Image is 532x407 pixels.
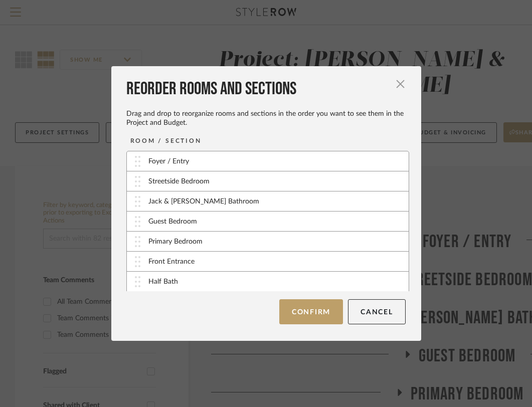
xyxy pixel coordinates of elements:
div: Jack & [PERSON_NAME] Bathroom [148,196,259,207]
div: Foyer / Entry [148,156,189,167]
img: vertical-grip.svg [135,156,140,167]
div: Front Entrance [148,257,195,267]
div: Drag and drop to reorganize rooms and sections in the order you want to see them in the Project a... [126,109,406,127]
button: Confirm [279,299,343,324]
div: Streetside Bedroom [148,176,210,187]
img: vertical-grip.svg [135,256,140,267]
button: Close [391,74,411,94]
div: Reorder Rooms and Sections [126,78,406,100]
button: Cancel [348,299,406,324]
img: vertical-grip.svg [135,196,140,207]
img: vertical-grip.svg [135,176,140,187]
div: Guest Bedroom [148,217,197,227]
img: vertical-grip.svg [135,236,140,247]
img: vertical-grip.svg [135,276,140,287]
img: vertical-grip.svg [135,216,140,227]
div: ROOM / SECTION [130,136,202,146]
div: Half Bath [148,277,178,287]
div: Primary Bedroom [148,237,203,247]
